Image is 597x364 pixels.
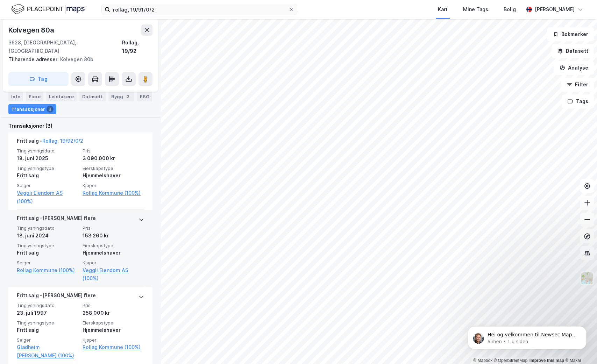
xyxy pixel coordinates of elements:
span: Eierskapstype [83,243,144,249]
div: ESG [137,92,152,101]
a: Gladheim [PERSON_NAME] (100%) [17,343,78,360]
div: Kolvegen 80a [8,24,56,36]
button: Analyse [554,61,594,75]
div: 23. juli 1997 [17,309,78,317]
div: Mine Tags [463,5,488,14]
span: Pris [83,148,144,154]
div: Fritt salg - [PERSON_NAME] flere [17,214,96,225]
div: Fritt salg [17,171,78,180]
div: 153 260 kr [83,231,144,240]
span: Pris [83,302,144,308]
span: Tinglysningstype [17,320,78,326]
div: Bygg [108,92,134,101]
img: logo.f888ab2527a4732fd821a326f86c7f29.svg [11,3,85,15]
span: Tinglysningstype [17,243,78,249]
a: Rollag Kommune (100%) [83,189,144,197]
div: Hjemmelshaver [83,171,144,180]
div: Kart [438,5,448,14]
div: 3 090 000 kr [83,154,144,163]
input: Søk på adresse, matrikkel, gårdeiere, leietakere eller personer [110,4,289,15]
span: Eierskapstype [83,165,144,171]
div: 2 [125,93,132,100]
span: Selger [17,183,78,188]
a: Rollag, 19/92/0/2 [42,138,83,144]
div: Fritt salg [17,326,78,334]
span: Tinglysningsdato [17,302,78,308]
button: Filter [561,78,594,92]
div: [PERSON_NAME] [535,5,575,14]
div: Transaksjoner (3) [8,122,152,130]
div: Bolig [504,5,516,14]
div: Fritt salg - [17,137,83,148]
span: Kjøper [83,260,144,266]
div: Fritt salg [17,249,78,257]
a: Mapbox [473,358,492,363]
div: 258 000 kr [83,309,144,317]
span: Kjøper [83,337,144,343]
div: Kolvegen 80b [8,55,147,64]
img: Z [581,272,594,285]
a: Veggli Eiendom AS (100%) [17,189,78,206]
span: Eierskapstype [83,320,144,326]
span: Tilhørende adresser: [8,56,60,62]
span: Selger [17,260,78,266]
div: 18. juni 2025 [17,154,78,163]
div: Fritt salg - [PERSON_NAME] flere [17,291,96,302]
span: Pris [83,225,144,231]
span: Kjøper [83,183,144,188]
button: Tags [562,94,594,108]
div: Hjemmelshaver [83,249,144,257]
div: 18. juni 2024 [17,231,78,240]
a: Rollag Kommune (100%) [17,266,78,274]
span: Selger [17,337,78,343]
button: Bokmerker [547,27,594,41]
a: Rollag Kommune (100%) [83,343,144,351]
div: Eiere [26,92,43,101]
a: Improve this map [530,358,564,363]
div: Leietakere [46,92,77,101]
div: Info [8,92,23,101]
div: Hjemmelshaver [83,326,144,334]
iframe: Intercom notifications melding [457,312,597,361]
div: Rollag, 19/92 [122,38,152,55]
button: Datasett [552,44,594,58]
a: OpenStreetMap [494,358,528,363]
span: Tinglysningsdato [17,148,78,154]
div: 3 [47,106,54,113]
div: Transaksjoner [8,104,56,114]
span: Tinglysningsdato [17,225,78,231]
span: Tinglysningstype [17,165,78,171]
button: Tag [8,72,69,86]
a: Veggli Eiendom AS (100%) [83,266,144,283]
div: Datasett [79,92,106,101]
div: 3628, [GEOGRAPHIC_DATA], [GEOGRAPHIC_DATA] [8,38,122,55]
